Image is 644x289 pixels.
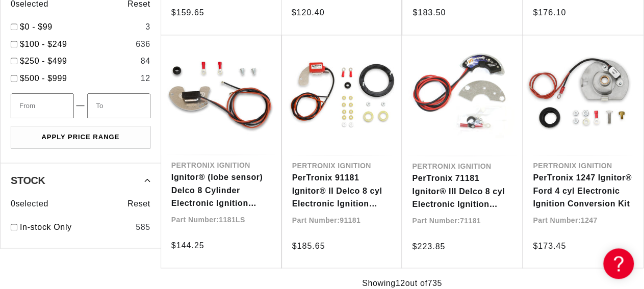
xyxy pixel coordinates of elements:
input: To [87,93,150,118]
span: $250 - $499 [20,57,67,65]
span: Reset [127,197,150,211]
a: PerTronix 91181 Ignitor® II Delco 8 cyl Electronic Ignition Conversion Kit [292,171,392,211]
a: In-stock Only [20,221,132,234]
a: PerTronix 1247 Ignitor® Ford 4 cyl Electronic Ignition Conversion Kit [533,171,633,211]
a: Ignitor® (lobe sensor) Delco 8 Cylinder Electronic Ignition Conversion Kit [171,171,271,210]
div: 585 [136,221,150,234]
span: $500 - $999 [20,74,67,83]
span: $0 - $99 [20,22,53,31]
span: $100 - $249 [20,40,67,48]
span: — [76,99,85,112]
div: 12 [141,72,150,85]
span: Stock [11,175,45,186]
div: 636 [136,38,150,51]
div: 3 [145,20,150,34]
div: 84 [141,55,150,68]
input: From [11,93,74,118]
a: PerTronix 71181 Ignitor® III Delco 8 cyl Electronic Ignition Conversion Kit [412,172,512,211]
button: Apply Price Range [11,126,150,149]
span: 0 selected [11,197,48,211]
